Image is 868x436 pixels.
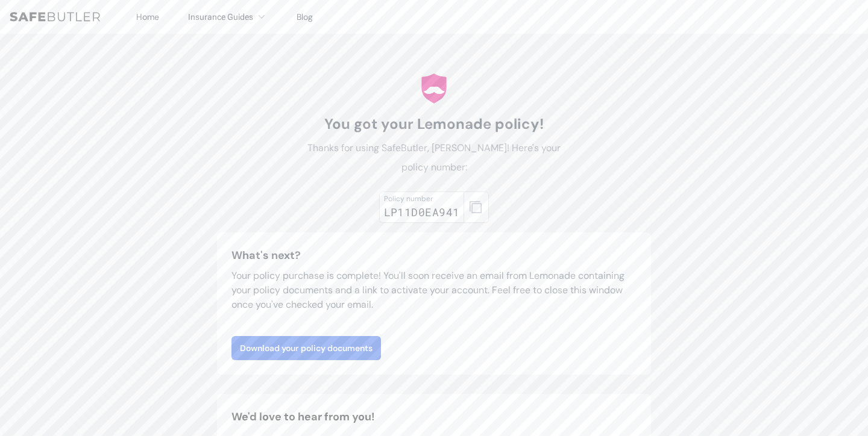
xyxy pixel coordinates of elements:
[188,10,268,24] button: Insurance Guides
[297,11,313,22] a: Blog
[299,114,569,134] h1: You got your Lemonade policy!
[231,269,637,312] p: Your policy purchase is complete! You'll soon receive an email from Lemonade containing your poli...
[231,247,637,264] h3: What's next?
[231,408,637,425] h2: We'd love to hear from you!
[299,139,569,177] p: Thanks for using SafeButler, [PERSON_NAME]! Here's your policy number:
[231,336,381,360] a: Download your policy documents
[10,12,100,22] img: SafeButler Text Logo
[384,194,460,204] div: Policy number
[136,11,159,22] a: Home
[384,204,460,220] div: LP11D0EA941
